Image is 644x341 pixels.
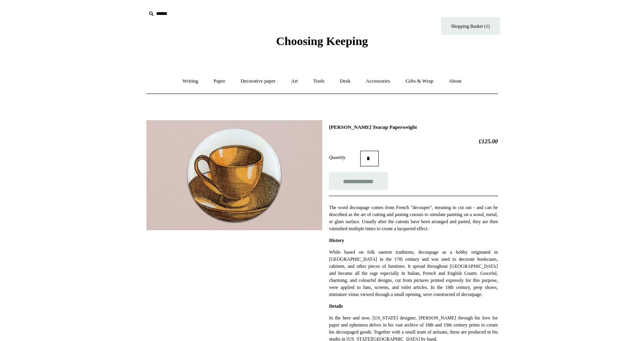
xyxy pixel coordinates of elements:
strong: History [329,238,344,243]
a: Choosing Keeping [276,41,368,46]
strong: Details [329,303,343,309]
h1: [PERSON_NAME] Teacup Paperweight [329,124,498,130]
a: Paper [206,71,232,92]
a: Decorative paper [234,71,283,92]
img: John Derian Teacup Paperweight [146,120,322,230]
a: Desk [333,71,358,92]
a: About [441,71,469,92]
p: While based on folk eastern traditions, decoupage as a hobby originated in [GEOGRAPHIC_DATA] in t... [329,249,498,298]
a: Gifts & Wrap [398,71,440,92]
p: The word decoupage comes from French "decouper", meaning to cut out - and can be described as the... [329,204,498,232]
a: Tools [306,71,332,92]
a: Writing [175,71,205,92]
a: Accessories [359,71,397,92]
span: Choosing Keeping [276,34,368,47]
a: Art [284,71,305,92]
h2: £125.00 [329,138,498,145]
label: Quantity [329,154,360,161]
a: Shopping Basket (1) [441,17,500,35]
